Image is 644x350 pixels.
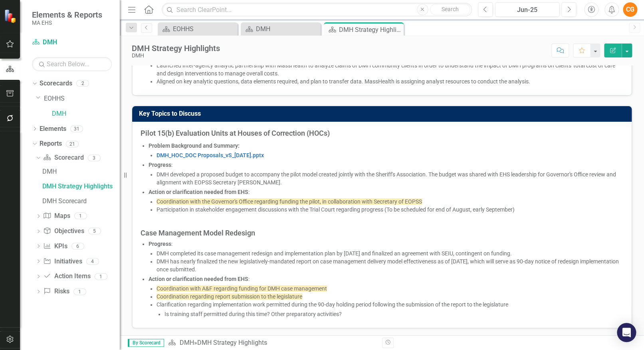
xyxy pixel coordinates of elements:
a: EOHHS [44,94,120,103]
li: Participation in stakeholder engagement discussions with the Trial Court regarding progress (To b... [157,206,623,214]
div: EOHHS [173,24,236,34]
a: Action Items [43,272,90,281]
a: DMH Scorecard [40,195,120,208]
li: DMH developed a proposed budget to accompany the pilot model created jointly with the Sheriff's A... [157,170,623,186]
span: Search [441,6,458,12]
li: Launched inter-agency analytic partnership with MassHealth to analyze claims of DMH community cli... [157,61,623,77]
li: Clarification regarding implementation work permitted during the 90-day holding period following ... [157,301,623,318]
a: Elements [40,125,66,134]
div: 1 [73,288,86,295]
a: Scorecards [40,79,72,88]
div: 5 [88,228,101,235]
span: Coordination with A&F regarding funding for DMH case management [157,285,327,292]
div: » [168,338,376,348]
strong: Pilot 15(b) Evaluation Units at Houses of Correction (HOCs) [141,129,330,137]
div: DMH [42,168,120,175]
li: : [149,161,623,186]
a: DMH [32,38,112,47]
a: DMH [52,109,120,119]
div: Jun-25 [498,5,557,15]
button: Jun-25 [495,2,559,17]
small: MA EHS [32,20,102,26]
a: DMH [40,165,120,178]
div: 2 [76,80,89,87]
div: Open Intercom Messenger [617,323,636,342]
div: DMH Strategy Highlights [339,25,402,35]
a: Reports [40,139,62,148]
strong: Progress [149,162,171,168]
span: Coordination regarding report submission to the legislature [157,293,302,300]
a: EOHHS [160,24,236,34]
li: Is training staff permitted during this time? Other preparatory activities? [164,310,623,318]
li: : [149,275,623,318]
div: DMH Strategy Highlights [42,183,120,190]
li: : [149,188,623,214]
h3: Key Topics to Discuss [139,110,628,117]
li: : [149,240,623,273]
span: Coordination with the Governor's Office regarding funding the pilot, in collaboration with Secret... [157,198,422,205]
a: Maps [43,212,70,221]
a: Initiatives [43,257,82,266]
div: DMH [256,24,319,34]
strong: Action or clarification needed from EHS [149,276,248,282]
strong: Case Management Model Redesign [141,229,255,237]
img: ClearPoint Strategy [4,9,18,23]
input: Search ClearPoint... [162,3,472,17]
div: 21 [66,140,79,147]
div: 31 [70,125,83,132]
strong: Progress [149,241,171,247]
li: Aligned on key analytic questions, data elements required, and plan to transfer data. MassHealth ... [157,77,623,85]
button: Search [430,4,470,15]
span: By Scorecard [128,339,164,347]
div: DMH Strategy Highlights [197,339,267,346]
button: CG [623,2,637,17]
input: Search Below... [32,57,112,71]
div: 4 [86,258,99,265]
a: Risks [43,287,69,296]
li: DMH has nearly finalized the new legislatively-mandated report on case management delivery model ... [157,257,623,273]
div: 3 [88,154,101,161]
a: DMH_HOC_DOC Proposals_vS_[DATE].pptx [157,152,264,158]
a: Objectives [43,227,84,236]
a: DMH [243,24,319,34]
div: 1 [95,273,107,280]
a: DMH [179,339,194,346]
div: 1 [74,213,87,219]
strong: Problem Background and Summary: [149,142,240,149]
li: DMH completed its case management redesign and implementation plan by [DATE] and finalized an agr... [157,249,623,257]
div: DMH Strategy Highlights [132,44,220,53]
a: Scorecard [43,153,83,162]
span: Elements & Reports [32,10,102,20]
div: 6 [71,243,84,249]
strong: Action or clarification needed from EHS [149,189,248,195]
div: DMH [132,53,220,59]
div: DMH Scorecard [42,198,120,205]
a: KPIs [43,242,67,251]
a: DMH Strategy Highlights [40,180,120,193]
